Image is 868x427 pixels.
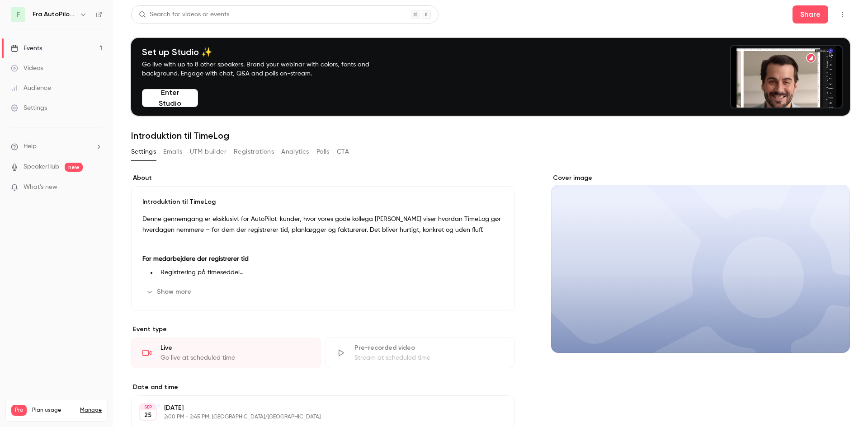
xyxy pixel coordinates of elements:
div: Live [160,343,310,352]
p: 2:00 PM - 2:45 PM, [GEOGRAPHIC_DATA]/[GEOGRAPHIC_DATA] [164,413,467,421]
div: Search for videos or events [139,10,229,19]
p: Event type [131,325,515,334]
p: 25 [144,411,151,420]
h1: Introduktion til TimeLog [131,130,850,141]
h6: Fra AutoPilot til TimeLog [33,10,76,19]
div: Go live at scheduled time [160,353,310,362]
div: SEP [140,404,156,410]
section: Cover image [551,174,850,353]
label: Date and time [131,383,515,392]
button: UTM builder [190,145,226,159]
a: SpeakerHub [24,162,59,172]
strong: For medarbejdere der registrerer tid [142,256,249,262]
p: Introduktion til TimeLog [142,197,504,206]
button: Share [793,5,828,23]
div: Stream at scheduled time [354,353,504,362]
button: Show more [142,285,197,299]
li: Registrering på timeseddel [157,268,504,277]
div: Pre-recorded videoStream at scheduled time [325,338,515,368]
div: Pre-recorded video [354,343,504,352]
div: LiveGo live at scheduled time [131,338,321,368]
div: Events [11,44,42,53]
li: help-dropdown-opener [11,142,102,151]
p: Go live with up to 8 other speakers. Brand your webinar with colors, fonts and background. Engage... [142,60,391,78]
p: [DATE] [164,404,467,413]
label: About [131,174,515,183]
p: Denne gennemgang er eksklusivt for AutoPilot-kunder, hvor vores gode kollega [PERSON_NAME] viser ... [142,214,504,235]
a: Manage [80,407,102,414]
button: Enter Studio [142,89,198,107]
div: Settings [11,103,47,113]
label: Cover image [551,174,850,183]
button: Emails [163,145,182,159]
div: Videos [11,64,43,73]
button: Polls [316,145,330,159]
span: Pro [11,405,27,416]
button: Registrations [234,145,274,159]
span: What's new [24,183,57,192]
span: new [65,163,83,172]
div: Audience [11,84,51,93]
h4: Set up Studio ✨ [142,47,391,57]
button: Analytics [281,145,309,159]
span: F [17,10,20,19]
button: CTA [337,145,349,159]
span: Help [24,142,37,151]
span: Plan usage [32,407,75,414]
button: Settings [131,145,156,159]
